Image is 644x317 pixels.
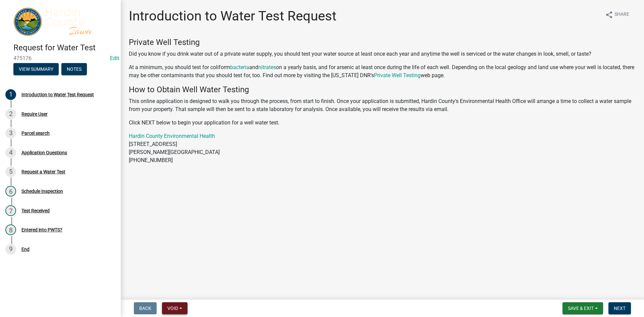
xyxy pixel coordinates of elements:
a: Edit [110,55,119,61]
a: nitrates [258,64,276,70]
p: Click NEXT below to begin your application for a well water test. [129,119,636,127]
button: Notes [61,63,87,75]
div: Request a Water Test [21,169,65,174]
div: Introduction to Water Test Request [21,92,94,97]
h1: Introduction to Water Test Request [129,8,336,24]
h4: How to Obtain Well Water Testing [129,85,636,95]
div: Test Received [21,208,50,213]
div: 5 [5,166,16,177]
span: Save & Exit [568,306,594,311]
span: 475176 [13,55,107,61]
i: share [605,11,613,19]
span: Next [614,306,626,311]
div: 7 [5,205,16,216]
div: Require User [21,112,48,116]
div: End [21,247,30,252]
button: Void [162,302,187,314]
h4: Private Well Testing [129,38,636,47]
div: 8 [5,224,16,235]
wm-modal-confirm: Summary [13,67,59,72]
div: Application Questions [21,150,67,155]
p: At a minimum, you should test for coliform and on a yearly basis, and for arsenic at least once d... [129,63,636,80]
a: Hardin County Environmental Health [129,133,215,139]
h4: Request for Water Test [13,43,115,53]
div: 4 [5,147,16,158]
button: Save & Exit [562,302,603,314]
img: Hardin County, Iowa [13,7,110,36]
p: Did you know if you drink water out of a private water supply, you should test your water source ... [129,50,636,58]
div: Schedule Inspection [21,189,63,194]
div: 2 [5,109,16,119]
div: 1 [5,89,16,100]
a: Private Well Testing [374,72,421,78]
button: Back [134,302,157,314]
div: Parcel search [21,131,50,136]
button: View Summary [13,63,59,75]
div: Entered into PWTS? [21,227,62,232]
button: shareShare [600,8,635,21]
wm-modal-confirm: Edit Application Number [110,55,119,61]
wm-modal-confirm: Notes [61,67,87,72]
div: 6 [5,186,16,197]
span: Back [139,306,151,311]
a: bacteria [230,64,249,70]
span: Void [167,306,178,311]
button: Next [608,302,631,314]
span: Share [614,11,629,19]
p: This online application is designed to walk you through the process, from start to finish. Once y... [129,97,636,113]
div: 9 [5,244,16,255]
div: 3 [5,128,16,139]
p: [STREET_ADDRESS] [PERSON_NAME][GEOGRAPHIC_DATA] [PHONE_NUMBER] [129,132,636,164]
